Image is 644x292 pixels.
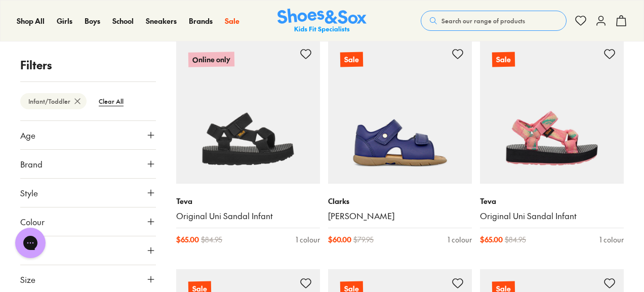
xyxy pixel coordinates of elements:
[480,234,503,245] span: $ 65.00
[20,187,38,199] span: Style
[480,196,624,206] p: Teva
[112,16,134,26] a: School
[20,179,156,207] button: Style
[20,57,156,73] p: Filters
[20,121,156,149] button: Age
[340,52,363,67] p: Sale
[328,196,472,206] p: Clarks
[20,207,156,236] button: Colour
[441,16,525,25] span: Search our range of products
[20,129,35,141] span: Age
[20,150,156,178] button: Brand
[296,234,320,245] div: 1 colour
[480,211,624,222] a: Original Uni Sandal Infant
[57,16,72,26] a: Girls
[176,196,320,206] p: Teva
[17,16,45,26] a: Shop All
[176,211,320,222] a: Original Uni Sandal Infant
[189,16,213,26] a: Brands
[492,52,515,67] p: Sale
[85,16,100,26] a: Boys
[448,234,472,245] div: 1 colour
[20,236,156,265] button: Price
[146,16,177,26] a: Sneakers
[328,234,351,245] span: $ 60.00
[20,93,87,109] btn: Infant/Toddler
[188,52,234,67] p: Online only
[277,9,367,33] a: Shoes & Sox
[20,273,35,285] span: Size
[20,216,45,228] span: Colour
[277,9,367,33] img: SNS_Logo_Responsive.svg
[421,11,567,31] button: Search our range of products
[176,40,320,184] a: Online only
[480,40,624,184] a: Sale
[176,234,199,245] span: $ 65.00
[328,40,472,184] a: Sale
[505,234,526,245] span: $ 84.95
[20,158,43,170] span: Brand
[91,92,132,110] btn: Clear All
[599,234,624,245] div: 1 colour
[225,16,239,26] a: Sale
[353,234,374,245] span: $ 79.95
[10,224,51,262] iframe: Gorgias live chat messenger
[201,234,222,245] span: $ 84.95
[328,211,472,222] a: [PERSON_NAME]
